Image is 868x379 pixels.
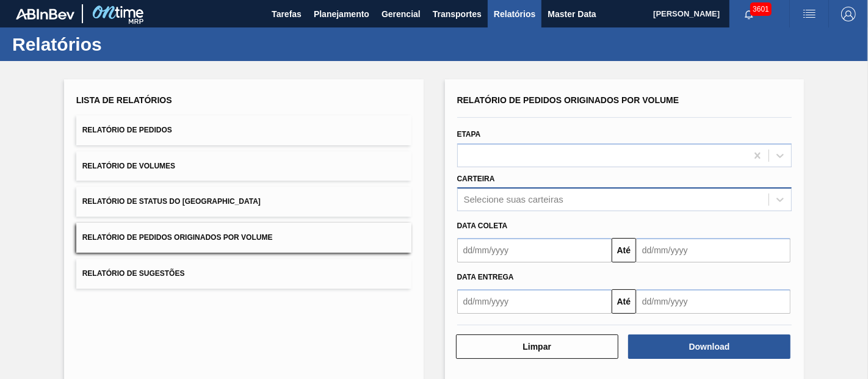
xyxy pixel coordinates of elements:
[12,37,229,51] h1: Relatórios
[82,162,175,170] span: Relatório de Volumes
[382,7,421,21] span: Gerencial
[76,187,411,217] button: Relatório de Status do [GEOGRAPHIC_DATA]
[457,175,495,183] label: Carteira
[76,95,172,105] span: Lista de Relatórios
[433,7,482,21] span: Transportes
[82,126,172,134] span: Relatório de Pedidos
[750,2,772,16] span: 3601
[457,273,514,281] span: Data Entrega
[802,7,817,21] img: userActions
[82,269,185,278] span: Relatório de Sugestões
[314,7,369,21] span: Planejamento
[457,289,612,314] input: dd/mm/yyyy
[612,289,636,314] button: Até
[464,195,563,205] div: Selecione suas carteiras
[457,95,679,105] span: Relatório de Pedidos Originados por Volume
[494,7,535,21] span: Relatórios
[76,259,411,289] button: Relatório de Sugestões
[456,334,618,359] button: Limpar
[636,238,790,262] input: dd/mm/yyyy
[272,7,302,21] span: Tarefas
[16,9,74,20] img: TNhmsLtSVTkK8tSr43FrP2fwEKptu5GPRR3wAAAABJRU5ErkJggg==
[628,334,790,359] button: Download
[82,197,261,206] span: Relatório de Status do [GEOGRAPHIC_DATA]
[841,7,856,21] img: Logout
[548,7,596,21] span: Master Data
[636,289,790,314] input: dd/mm/yyyy
[612,238,636,262] button: Até
[76,223,411,253] button: Relatório de Pedidos Originados por Volume
[729,5,769,23] button: Notificações
[457,238,612,262] input: dd/mm/yyyy
[82,233,273,242] span: Relatório de Pedidos Originados por Volume
[457,130,481,139] label: Etapa
[76,151,411,181] button: Relatório de Volumes
[76,115,411,145] button: Relatório de Pedidos
[457,222,508,230] span: Data coleta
